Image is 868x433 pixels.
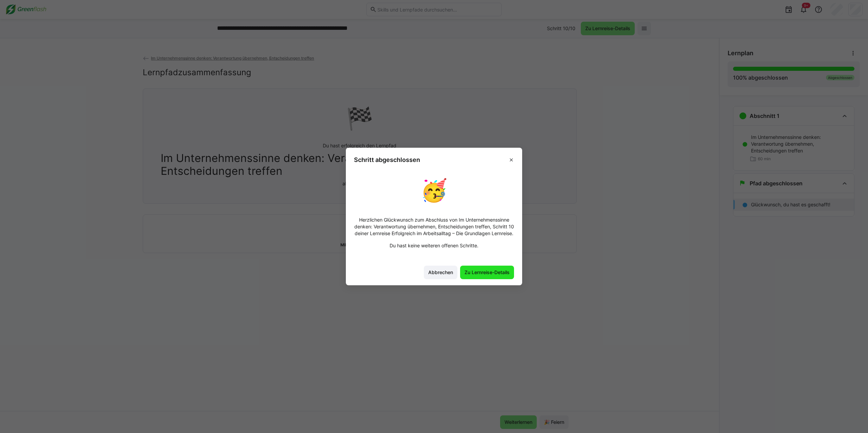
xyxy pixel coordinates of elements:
p: Du hast keine weiteren offenen Schritte. [390,242,478,249]
span: Abbrechen [427,269,454,276]
button: Abbrechen [424,266,457,279]
p: 🥳 [420,174,448,205]
button: Zu Lernreise-Details [460,266,514,279]
p: Herzlichen Glückwunsch zum Abschluss von Im Unternehmenssinne denken: Verantwortung übernehmen, E... [354,216,514,237]
span: Zu Lernreise-Details [463,269,511,276]
h3: Schritt abgeschlossen [354,156,420,164]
